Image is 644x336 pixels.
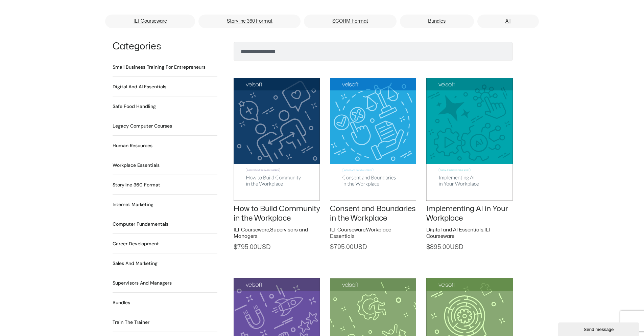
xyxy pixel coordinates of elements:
[113,42,217,51] h1: Categories
[113,64,206,71] h2: Small Business Training for Entrepreneurs
[234,205,320,222] a: How to Build Community in the Workplace
[113,162,160,169] a: Visit product category Workplace Essentials
[113,181,160,188] a: Visit product category Storyline 360 Format
[113,83,166,90] a: Visit product category Digital and AI Essentials
[113,103,156,110] h2: Safe Food Handling
[234,227,320,240] h2: ,
[234,227,269,232] a: ILT Courseware
[477,15,539,28] a: All
[113,201,153,208] h2: Internet Marketing
[113,319,149,326] h2: Train the Trainer
[113,122,172,130] a: Visit product category Legacy Computer Courses
[400,15,474,28] a: Bundles
[113,162,160,169] h2: Workplace Essentials
[558,321,641,336] iframe: chat widget
[234,244,270,250] span: 795.00
[426,205,508,222] a: Implementing AI in Your Workplace
[113,279,172,287] h2: Supervisors and Managers
[113,122,172,130] h2: Legacy Computer Courses
[113,221,168,228] h2: Computer Fundamentals
[330,227,416,240] h2: ,
[113,260,158,267] h2: Sales and Marketing
[198,15,301,28] a: Storyline 360 Format
[113,240,159,247] a: Visit product category Career Development
[113,240,159,247] h2: Career Development
[426,244,430,250] span: $
[234,244,237,250] span: $
[426,244,463,250] span: 895.00
[113,142,152,149] a: Visit product category Human Resources
[113,181,160,188] h2: Storyline 360 Format
[105,15,539,30] nav: Menu
[234,227,308,239] a: Supervisors and Managers
[113,299,130,306] h2: Bundles
[113,142,152,149] h2: Human Resources
[304,15,396,28] a: SCORM Format
[330,244,334,250] span: $
[330,244,367,250] span: 795.00
[113,64,206,71] a: Visit product category Small Business Training for Entrepreneurs
[113,279,172,287] a: Visit product category Supervisors and Managers
[426,227,512,240] h2: ,
[426,227,483,232] a: Digital and AI Essentials
[113,83,166,90] h2: Digital and AI Essentials
[330,227,365,232] a: ILT Courseware
[113,221,168,228] a: Visit product category Computer Fundamentals
[330,205,416,222] a: Consent and Boundaries in the Workplace
[113,103,156,110] a: Visit product category Safe Food Handling
[113,260,158,267] a: Visit product category Sales and Marketing
[113,201,153,208] a: Visit product category Internet Marketing
[113,319,149,326] a: Visit product category Train the Trainer
[105,15,195,28] a: ILT Courseware
[113,299,130,306] a: Visit product category Bundles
